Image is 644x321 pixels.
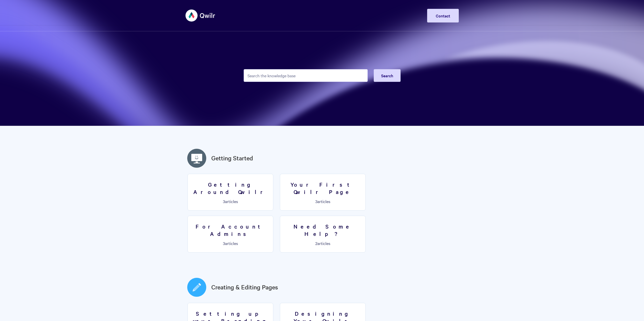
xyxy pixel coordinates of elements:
span: 3 [315,199,317,204]
a: Contact [427,9,459,22]
span: 2 [315,240,317,246]
h3: Getting Around Qwilr [191,181,270,195]
a: Creating & Editing Pages [211,283,278,292]
a: Getting Around Qwilr 3articles [188,174,273,211]
img: Qwilr Help Center [185,6,216,25]
input: Search the knowledge base [244,69,368,82]
a: Getting Started [211,154,253,163]
h3: For Account Admins [191,223,270,237]
p: articles [283,241,362,245]
p: articles [283,199,362,204]
a: For Account Admins 3articles [188,216,273,253]
h3: Need Some Help? [283,223,362,237]
span: 3 [223,199,225,204]
span: 3 [223,240,225,246]
p: articles [191,241,270,245]
a: Need Some Help? 2articles [280,216,366,253]
h3: Your First Qwilr Page [283,181,362,195]
span: Search [381,73,393,78]
p: articles [191,199,270,204]
button: Search [374,69,401,82]
a: Your First Qwilr Page 3articles [280,174,366,211]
